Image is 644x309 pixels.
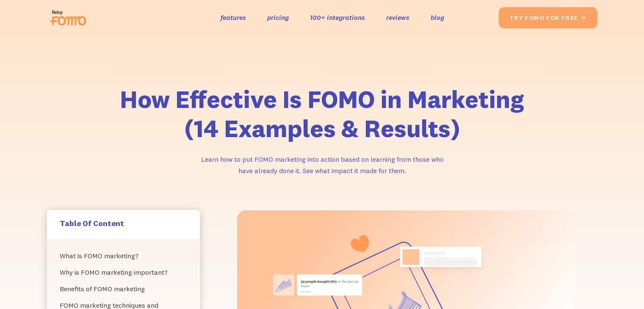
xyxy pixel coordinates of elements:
[60,264,187,281] a: Why is FOMO marketing important?
[60,248,187,264] a: What is FOMO marketing?
[60,218,187,228] h5: Table Of Content
[310,11,365,24] a: 100+ integrations
[499,7,597,28] a: try fomo for free
[580,14,587,22] span: 
[431,11,444,24] a: blog
[60,281,187,297] a: ‍Benefits of FOMO marketing
[106,85,538,143] h1: How Effective Is FOMO in Marketing (14 Examples & Results)
[195,154,449,176] p: Learn how to put FOMO marketing into action based on learning from those who have already done it...
[386,11,409,24] a: reviews
[221,11,246,24] a: features
[267,11,289,24] a: pricing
